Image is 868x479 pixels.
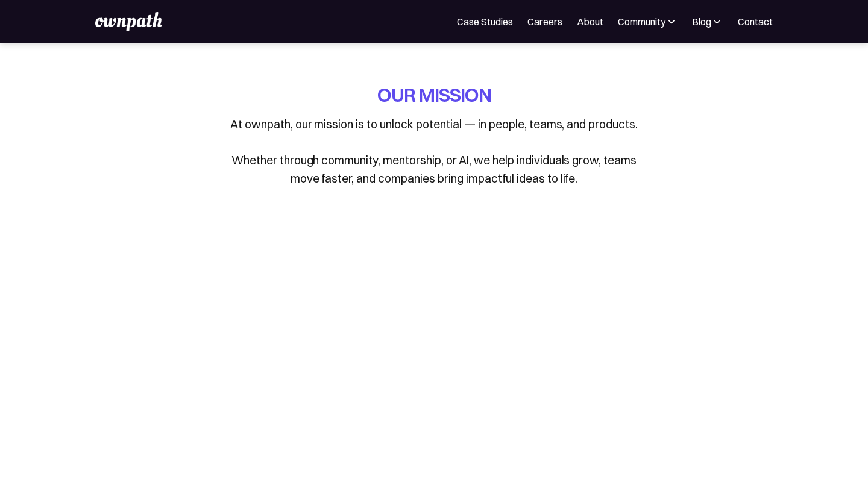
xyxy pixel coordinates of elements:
a: Careers [527,14,562,29]
div: Blog [692,14,723,29]
div: Community [618,14,678,29]
a: Contact [738,14,773,29]
h1: OUR MISSION [377,82,491,108]
a: About [577,14,603,29]
div: Community [618,14,665,29]
p: At ownpath, our mission is to unlock potential — in people, teams, and products. Whether through ... [223,115,645,187]
a: Case Studies [457,14,513,29]
div: Blog [692,14,711,29]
